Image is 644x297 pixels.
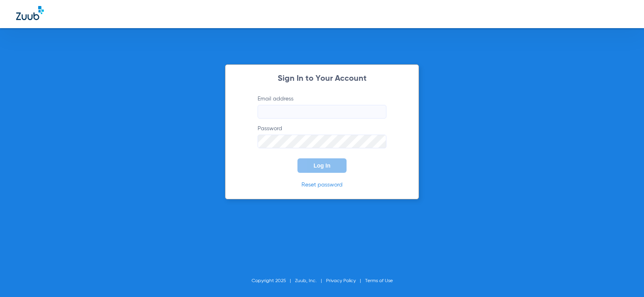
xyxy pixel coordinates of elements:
[314,162,330,169] span: Log In
[258,105,386,119] input: Email address
[301,182,343,188] a: Reset password
[252,277,295,285] li: Copyright 2025
[297,158,347,173] button: Log In
[246,75,398,83] h2: Sign In to Your Account
[258,135,386,148] input: Password
[326,279,356,283] a: Privacy Policy
[16,6,44,20] img: Zuub Logo
[258,125,386,148] label: Password
[365,279,393,283] a: Terms of Use
[295,277,326,285] li: Zuub, Inc.
[258,95,386,119] label: Email address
